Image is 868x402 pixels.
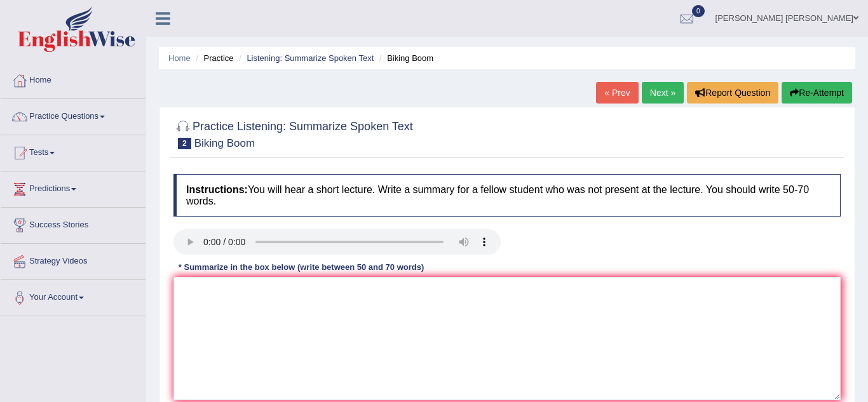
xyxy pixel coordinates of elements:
[173,117,413,149] h2: Practice Listening: Summarize Spoken Text
[186,184,248,195] b: Instructions:
[376,52,433,64] li: Biking Boom
[168,53,191,63] a: Home
[194,137,255,149] small: Biking Boom
[1,280,146,312] a: Your Account
[596,82,638,104] a: « Prev
[173,261,429,273] div: * Summarize in the box below (write between 50 and 70 words)
[1,208,146,239] a: Success Stories
[193,52,233,64] li: Practice
[1,63,146,95] a: Home
[782,82,852,104] button: Re-Attempt
[642,82,684,104] a: Next »
[687,82,778,104] button: Report Question
[178,138,191,149] span: 2
[1,244,146,276] a: Strategy Videos
[247,53,374,63] a: Listening: Summarize Spoken Text
[1,135,146,167] a: Tests
[1,99,146,131] a: Practice Questions
[173,174,841,217] h4: You will hear a short lecture. Write a summary for a fellow student who was not present at the le...
[692,5,705,17] span: 0
[1,171,146,203] a: Predictions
